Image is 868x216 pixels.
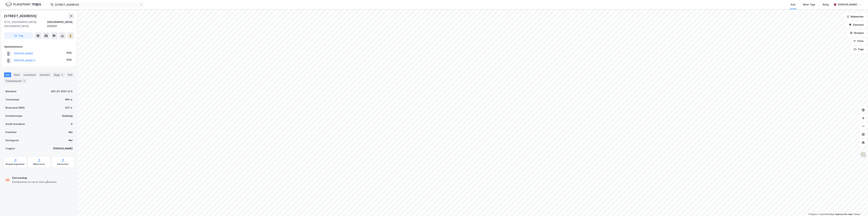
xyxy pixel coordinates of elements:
[851,200,868,216] div: Kontrollprogram for chat
[4,13,37,19] div: [STREET_ADDRESS]
[13,72,21,77] div: Eiere
[5,2,41,7] img: logo.f888ab2527a4732fd821a326f86c7f29.svg
[5,122,25,126] div: Antall leietakere
[808,213,817,215] a: Mapbox
[5,98,19,102] div: Tomteareal
[69,138,73,142] div: Nei
[851,200,868,216] iframe: Chat Widget
[65,98,73,102] div: 661 ㎡
[33,163,45,166] div: Miljøstatus
[803,3,815,7] div: Mine Tags
[12,176,57,180] div: Delt eieskap
[12,180,57,184] div: Eiendommen er eid av flere gårdeiere
[4,79,27,83] div: Transaksjoner
[838,3,857,7] div: [PERSON_NAME]
[66,51,72,55] div: 50%
[5,106,25,110] div: Bruksareal (BRA)
[846,21,867,28] button: Datasett
[823,3,829,7] div: Bolig
[71,122,73,126] div: 0
[62,114,73,118] div: Enebolig
[818,213,834,215] a: OpenStreetMap
[5,89,16,93] div: Matrikkel
[53,72,65,77] div: Bygg
[791,3,796,7] div: Kart
[4,32,33,39] button: Tag
[53,146,73,151] div: [PERSON_NAME]
[47,20,74,28] div: [GEOGRAPHIC_DATA], 27/2107
[38,72,51,77] div: Datasett
[5,114,22,118] div: Eiendomstype
[23,79,26,83] div: 2
[6,163,25,166] div: Reguleringsplaner
[57,163,69,166] div: Saksinnsyn
[22,72,37,77] div: Leietakere
[4,20,47,28] div: 0772, [GEOGRAPHIC_DATA], [GEOGRAPHIC_DATA]
[69,130,73,134] div: Nei
[4,72,11,77] div: Info
[65,106,73,110] div: 237 ㎡
[5,138,19,142] div: Festegrunn
[66,58,72,62] div: 50%
[5,146,15,151] div: Tinglyst
[5,130,17,134] div: Punktleie
[850,38,867,45] button: Filter
[60,73,64,76] div: 2
[847,30,867,36] button: Analyse
[844,13,867,20] button: Bokmerker
[860,152,866,158] img: Z
[51,89,73,93] div: 301-27-2107-0-0
[66,72,74,77] div: ESG
[53,2,140,7] input: Søk på adresse, matrikkel, gårdeiere, leietakere eller personer
[851,46,867,53] button: Tags
[4,45,74,49] div: Hjemmelshaver
[835,213,852,215] a: Improve this map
